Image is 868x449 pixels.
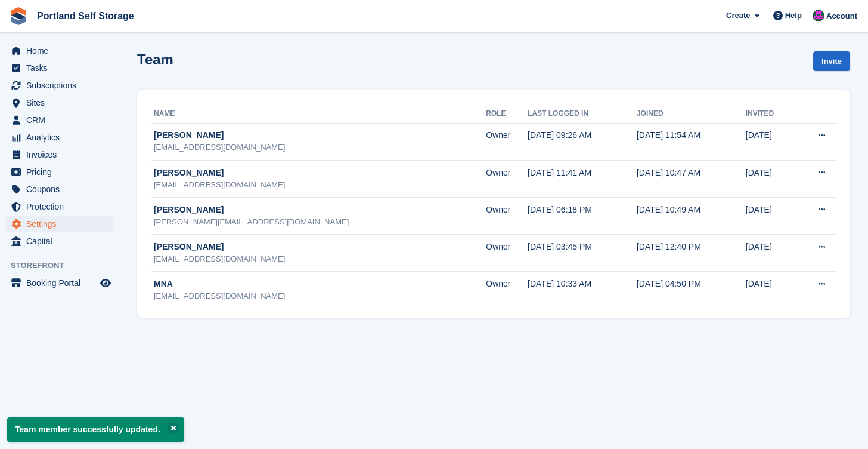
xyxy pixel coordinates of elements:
[6,146,113,163] a: menu
[637,234,746,271] td: [DATE] 12:40 PM
[528,104,637,124] th: Last logged in
[6,42,113,59] a: menu
[154,129,486,142] div: [PERSON_NAME]
[26,146,98,163] span: Invoices
[6,233,113,250] a: menu
[154,216,486,228] div: [PERSON_NAME][EMAIL_ADDRESS][DOMAIN_NAME]
[486,104,528,124] th: Role
[26,275,98,291] span: Booking Portal
[746,197,793,234] td: [DATE]
[486,197,528,234] td: Owner
[26,129,98,146] span: Analytics
[637,123,746,160] td: [DATE] 11:54 AM
[26,181,98,198] span: Coupons
[154,142,486,153] div: [EMAIL_ADDRESS][DOMAIN_NAME]
[7,417,184,442] p: Team member successfully updated.
[154,204,486,216] div: [PERSON_NAME]
[486,272,528,309] td: Owner
[6,129,113,146] a: menu
[726,10,750,21] span: Create
[154,241,486,253] div: [PERSON_NAME]
[6,164,113,180] a: menu
[826,10,857,22] span: Account
[26,60,98,76] span: Tasks
[746,234,793,271] td: [DATE]
[154,179,486,191] div: [EMAIL_ADDRESS][DOMAIN_NAME]
[813,51,850,71] a: Invite
[528,123,637,160] td: [DATE] 09:26 AM
[637,104,746,124] th: Joined
[6,181,113,198] a: menu
[32,6,139,26] a: Portland Self Storage
[6,77,113,94] a: menu
[26,94,98,111] span: Sites
[11,260,119,272] span: Storefront
[637,160,746,197] td: [DATE] 10:47 AM
[486,234,528,271] td: Owner
[154,167,486,179] div: [PERSON_NAME]
[528,272,637,309] td: [DATE] 10:33 AM
[785,10,802,21] span: Help
[637,272,746,309] td: [DATE] 04:50 PM
[26,233,98,250] span: Capital
[154,278,486,290] div: MNA
[151,104,486,124] th: Name
[637,197,746,234] td: [DATE] 10:49 AM
[154,253,486,265] div: [EMAIL_ADDRESS][DOMAIN_NAME]
[154,290,486,302] div: [EMAIL_ADDRESS][DOMAIN_NAME]
[746,272,793,309] td: [DATE]
[528,160,637,197] td: [DATE] 11:41 AM
[486,160,528,197] td: Owner
[486,123,528,160] td: Owner
[528,234,637,271] td: [DATE] 03:45 PM
[6,198,113,215] a: menu
[26,164,98,180] span: Pricing
[98,276,113,290] a: Preview store
[528,197,637,234] td: [DATE] 06:18 PM
[746,104,793,124] th: Invited
[813,10,824,21] img: David Baker
[26,77,98,94] span: Subscriptions
[26,42,98,59] span: Home
[26,112,98,128] span: CRM
[26,198,98,215] span: Protection
[10,7,27,25] img: stora-icon-8386f47178a22dfd0bd8f6a31ec36ba5ce8667c1dd55bd0f319d3a0aa187defe.svg
[26,216,98,232] span: Settings
[6,94,113,111] a: menu
[6,112,113,128] a: menu
[6,60,113,76] a: menu
[6,275,113,291] a: menu
[6,216,113,232] a: menu
[746,123,793,160] td: [DATE]
[137,51,173,67] h1: Team
[746,160,793,197] td: [DATE]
